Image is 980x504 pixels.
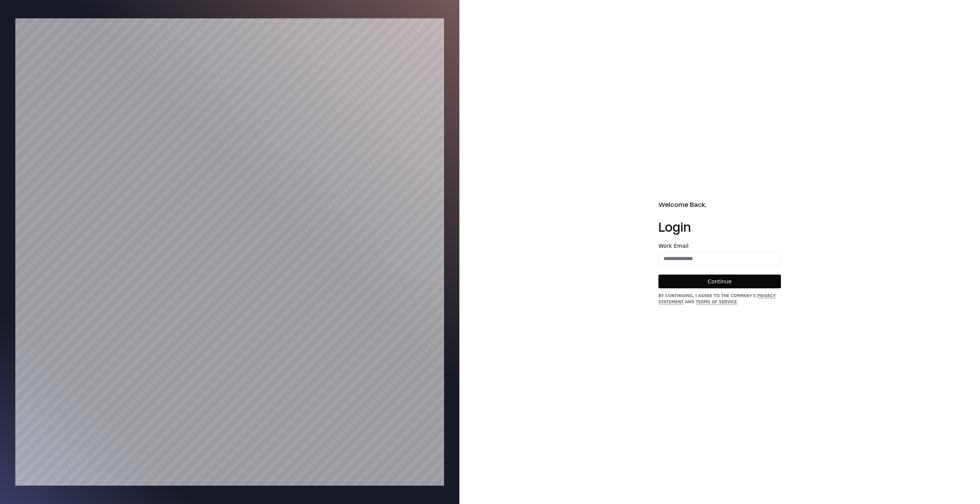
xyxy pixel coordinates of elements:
[658,243,781,249] label: Work Email
[658,294,776,304] a: Privacy Statement
[658,293,781,305] div: By continuing, I agree to the Company's and
[658,219,781,234] h1: Login
[658,275,781,288] button: Continue
[658,199,781,210] h2: Welcome Back,
[696,300,737,304] a: Terms of Service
